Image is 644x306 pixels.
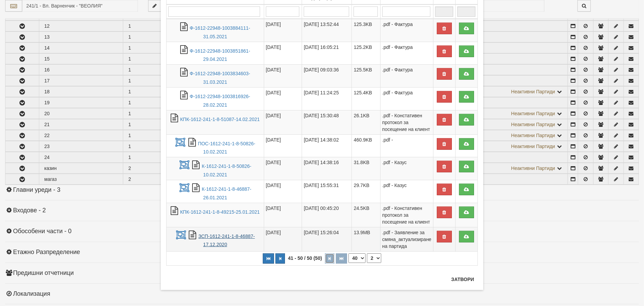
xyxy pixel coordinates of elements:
[302,110,352,134] td: [DATE] 15:30:48
[198,234,255,248] a: ЗСП-1612-241-1-8-46887-17.12.2020
[302,42,352,65] td: [DATE] 16:05:21
[380,157,433,180] td: .pdf - Казус
[352,87,380,110] td: 125.4KB
[286,255,324,261] span: 41 - 50 / 50 (50)
[263,253,274,264] button: Първа страница
[264,19,302,42] td: [DATE]
[167,65,478,88] tr: Ф-1612-22948-1003834603-31.03.2021.pdf - Фактура
[302,87,352,110] td: [DATE] 11:24:25
[367,253,381,263] select: Страница номер
[380,65,433,88] td: .pdf - Фактура
[264,110,302,134] td: [DATE]
[167,157,478,180] tr: К-1612-241-1-8-50826-10.02.2021.pdf - Казус
[264,87,302,110] td: [DATE]
[264,227,302,251] td: [DATE]
[447,274,478,285] button: Затвори
[380,19,433,42] td: .pdf - Фактура
[302,227,352,251] td: [DATE] 15:26:04
[190,25,250,39] a: Ф-1612-22948-1003884111-31.05.2021
[352,65,380,88] td: 125.5KB
[190,71,250,85] a: Ф-1612-22948-1003834603-31.03.2021
[264,42,302,65] td: [DATE]
[352,110,380,134] td: 26.1KB
[352,227,380,251] td: 13.9MB
[302,203,352,227] td: [DATE] 00:45:20
[264,65,302,88] td: [DATE]
[302,157,352,180] td: [DATE] 14:38:16
[167,227,478,251] tr: ЗСП-1612-241-1-8-46887-17.12.2020.pdf - Заявление за смяна_актуализиране на партида
[167,134,478,157] tr: ПОС-1612-241-1-8-50826-10.02.2021.pdf -
[167,203,478,227] tr: КПК-1612-241-1-8-49215-25.01.2021.pdf - Констативен протокол за посещение на клиент
[275,253,285,264] button: Предишна страница
[180,117,260,122] a: КПК-1612-241-1-8-51087-14.02.2021
[167,42,478,65] tr: Ф-1612-22948-1003851861-29.04.2021.pdf - Фактура
[167,180,478,203] tr: К-1612-241-1-8-46887-26.01.2021.pdf - Казус
[302,134,352,157] td: [DATE] 14:38:02
[380,42,433,65] td: .pdf - Фактура
[380,227,433,251] td: .pdf - Заявление за смяна_актуализиране на партида
[302,19,352,42] td: [DATE] 13:52:44
[302,65,352,88] td: [DATE] 09:03:36
[348,253,366,263] select: Брой редове на страница
[302,180,352,203] td: [DATE] 15:55:31
[264,203,302,227] td: [DATE]
[167,110,478,134] tr: КПК-1612-241-1-8-51087-14.02.2021.pdf - Констативен протокол за посещение на клиент
[352,134,380,157] td: 460.9KB
[352,42,380,65] td: 125.2KB
[190,94,250,108] a: Ф-1612-22948-1003816926-28.02.2021
[264,180,302,203] td: [DATE]
[325,253,334,264] button: Следваща страница
[202,163,251,177] a: К-1612-241-1-8-50826-10.02.2021
[380,110,433,134] td: .pdf - Констативен протокол за посещение на клиент
[264,157,302,180] td: [DATE]
[352,203,380,227] td: 24.5KB
[180,209,260,215] a: КПК-1612-241-1-8-49215-25.01.2021
[167,19,478,42] tr: Ф-1612-22948-1003884111-31.05.2021.pdf - Фактура
[352,19,380,42] td: 125.3KB
[380,134,433,157] td: .pdf -
[190,48,250,62] a: Ф-1612-22948-1003851861-29.04.2021
[380,203,433,227] td: .pdf - Констативен протокол за посещение на клиент
[352,157,380,180] td: 31.8KB
[380,180,433,203] td: .pdf - Казус
[202,186,251,200] a: К-1612-241-1-8-46887-26.01.2021
[336,253,347,264] button: Последна страница
[264,134,302,157] td: [DATE]
[380,87,433,110] td: .pdf - Фактура
[352,180,380,203] td: 29.7KB
[198,141,255,155] a: ПОС-1612-241-1-8-50826-10.02.2021
[167,87,478,110] tr: Ф-1612-22948-1003816926-28.02.2021.pdf - Фактура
